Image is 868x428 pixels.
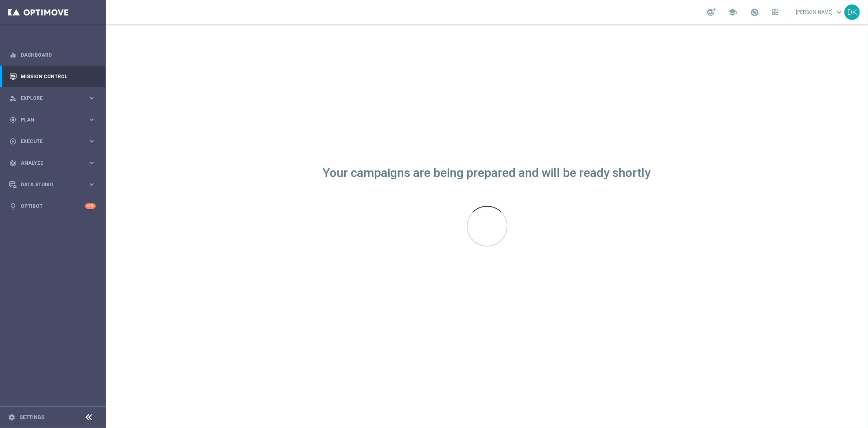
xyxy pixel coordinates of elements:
span: school [728,8,737,17]
div: Dashboard [9,44,96,66]
button: gps_fixed Plan keyboard_arrow_right [9,117,96,123]
button: person_search Explore keyboard_arrow_right [9,95,96,101]
i: track_changes [9,159,17,167]
div: Mission Control [9,66,96,87]
i: person_search [9,95,17,102]
i: lightbulb [9,203,17,210]
span: Data Studio [21,182,88,187]
button: lightbulb Optibot +10 [9,203,96,210]
div: Optibot [9,195,96,217]
i: play_circle_outline [9,138,17,145]
div: DK [844,4,860,20]
div: Plan [9,116,88,124]
i: keyboard_arrow_right [88,181,96,188]
a: Mission Control [21,66,96,87]
i: keyboard_arrow_right [88,159,96,167]
div: Execute [9,138,88,145]
i: settings [8,414,15,421]
span: Execute [21,139,88,144]
button: equalizer Dashboard [9,52,96,58]
div: +10 [85,203,96,209]
span: Plan [21,117,88,122]
button: Data Studio keyboard_arrow_right [9,181,96,188]
div: Your campaigns are being prepared and will be ready shortly [323,170,651,176]
a: [PERSON_NAME]keyboard_arrow_down [795,6,844,18]
button: Mission Control [9,73,96,80]
i: keyboard_arrow_right [88,116,96,124]
div: Analyze [9,159,88,167]
span: Analyze [21,161,88,165]
i: keyboard_arrow_right [88,137,96,145]
a: Optibot [21,195,85,217]
div: Data Studio [9,181,88,188]
span: Explore [21,96,88,101]
span: keyboard_arrow_down [835,8,844,17]
button: play_circle_outline Execute keyboard_arrow_right [9,138,96,145]
i: gps_fixed [9,116,17,124]
a: Settings [20,415,44,420]
button: track_changes Analyze keyboard_arrow_right [9,160,96,166]
i: equalizer [9,51,17,59]
i: keyboard_arrow_right [88,94,96,102]
div: Explore [9,95,88,102]
a: Dashboard [21,44,96,66]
